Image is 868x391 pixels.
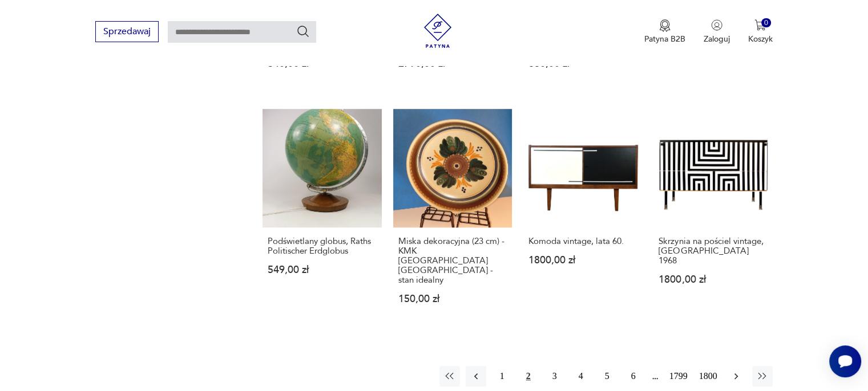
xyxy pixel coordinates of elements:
[597,366,617,386] button: 5
[667,366,691,386] button: 1799
[696,366,720,386] button: 1800
[263,109,381,326] a: Podświetlany globus, Raths Politischer ErdglobusPodświetlany globus, Raths Politischer Erdglobus5...
[528,255,637,265] p: 1800,00 zł
[398,294,507,304] p: 150,00 zł
[528,237,637,246] h3: Komoda vintage, lata 60.
[644,19,685,44] a: Ikona medaluPatyna B2B
[704,19,730,44] button: Zaloguj
[644,34,685,44] p: Patyna B2B
[528,59,637,68] p: 880,00 zł
[398,237,507,285] h3: Miska dekoracyjna (23 cm) - KMK [GEOGRAPHIC_DATA] [GEOGRAPHIC_DATA] - stan idealny
[754,19,766,31] img: Ikona koszyka
[659,19,671,32] img: Ikona medalu
[268,237,376,256] h3: Podświetlany globus, Raths Politischer Erdglobus
[268,59,376,68] p: 340,00 zł
[268,265,376,275] p: 549,00 zł
[711,19,722,31] img: Ikonka użytkownika
[492,366,512,386] button: 1
[704,34,730,44] p: Zaloguj
[748,19,773,44] button: 0Koszyk
[761,18,771,28] div: 0
[623,366,644,386] button: 6
[653,109,772,326] a: Skrzynia na pościel vintage, DDR 1968Skrzynia na pościel vintage, [GEOGRAPHIC_DATA] 19681800,00 zł
[544,366,565,386] button: 3
[523,109,642,326] a: Komoda vintage, lata 60.Komoda vintage, lata 60.1800,00 zł
[748,34,773,44] p: Koszyk
[829,345,861,377] iframe: Smartsupp widget button
[659,237,767,266] h3: Skrzynia na pościel vintage, [GEOGRAPHIC_DATA] 1968
[398,59,507,68] p: 2790,00 zł
[644,19,685,44] button: Patyna B2B
[518,366,539,386] button: 2
[95,28,159,36] a: Sprzedawaj
[393,109,512,326] a: Miska dekoracyjna (23 cm) - KMK Manuell Germany - stan idealnyMiska dekoracyjna (23 cm) - KMK [GE...
[95,21,159,42] button: Sprzedawaj
[296,25,310,38] button: Szukaj
[659,275,767,284] p: 1800,00 zł
[421,14,455,48] img: Patyna - sklep z meblami i dekoracjami vintage
[571,366,591,386] button: 4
